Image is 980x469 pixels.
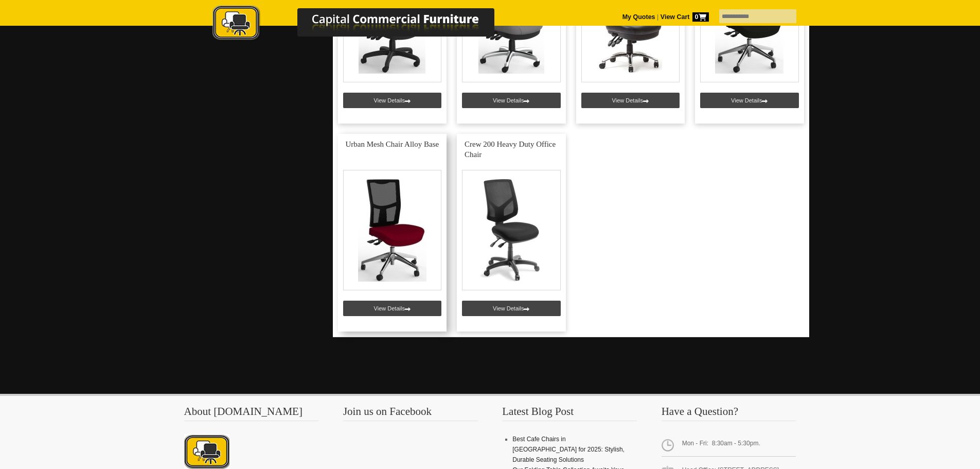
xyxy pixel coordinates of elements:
[662,434,796,457] span: Mon - Fri: 8:30am - 5:30pm.
[661,13,709,21] strong: View Cart
[622,13,655,21] a: My Quotes
[692,12,709,22] span: 0
[184,5,544,46] a: Capital Commercial Furniture Logo
[658,13,708,21] a: View Cart0
[184,406,319,421] h3: About [DOMAIN_NAME]
[502,406,637,421] h3: Latest Blog Post
[184,5,544,43] img: Capital Commercial Furniture Logo
[512,436,625,463] a: Best Cafe Chairs in [GEOGRAPHIC_DATA] for 2025: Stylish, Durable Seating Solutions
[662,406,796,421] h3: Have a Question?
[343,406,478,421] h3: Join us on Facebook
